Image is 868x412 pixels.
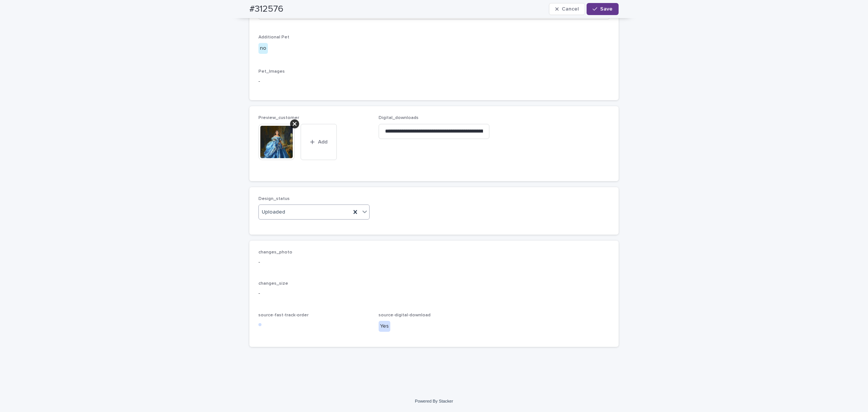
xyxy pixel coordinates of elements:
[379,321,390,332] div: Yes
[379,116,419,120] span: Digital_downloads
[258,250,292,255] span: changes_photo
[258,35,289,40] span: Additional Pet
[318,139,327,145] span: Add
[262,208,285,216] span: Uploaded
[258,43,268,54] div: no
[258,78,610,85] p: -
[258,290,610,298] p: -
[249,4,283,15] h2: #312576
[379,313,431,317] span: source-digital-download
[258,313,309,317] span: source-fast-track-order
[600,6,613,12] span: Save
[258,197,290,201] span: Design_status
[258,258,610,266] p: -
[301,124,337,160] button: Add
[258,69,285,74] span: Pet_Images
[587,3,619,15] button: Save
[258,116,299,120] span: Preview_customer
[415,399,453,403] a: Powered By Stacker
[258,281,288,286] span: changes_size
[549,3,585,15] button: Cancel
[562,6,579,12] span: Cancel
